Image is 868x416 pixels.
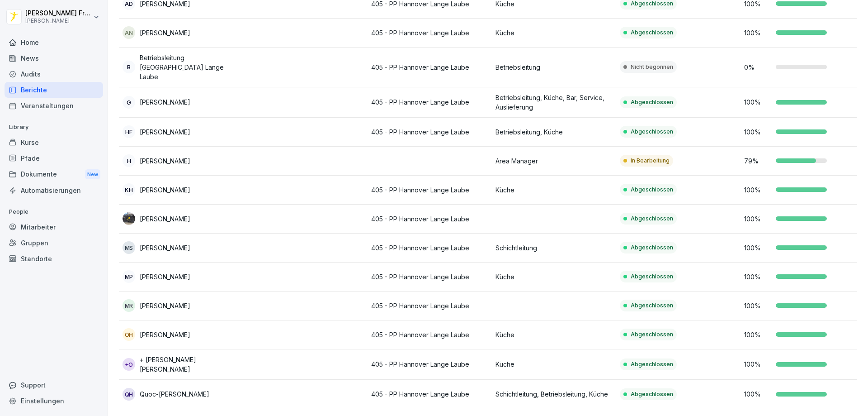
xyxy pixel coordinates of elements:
p: Schichtleitung [495,243,613,253]
p: 100 % [744,127,771,137]
p: 100 % [744,214,771,224]
p: 100 % [744,301,771,311]
a: Veranstaltungen [5,98,103,114]
p: 79 % [744,156,771,166]
div: B [123,61,135,73]
p: 100 % [744,330,771,339]
p: [PERSON_NAME] Frontini [25,10,91,17]
p: 405 - PP Hannover Lange Laube [371,359,488,369]
a: Kurse [5,134,103,150]
p: 405 - PP Hannover Lange Laube [371,28,488,38]
a: Berichte [5,82,103,98]
p: [PERSON_NAME] [140,156,190,166]
div: G [123,96,135,109]
p: Küche [495,28,613,38]
p: 100 % [744,389,771,399]
p: 405 - PP Hannover Lange Laube [371,62,488,72]
p: In Bearbeitung [631,157,670,165]
p: Area Manager [495,156,613,166]
p: 405 - PP Hannover Lange Laube [371,214,488,224]
p: Betriebsleitung, Küche, Bar, Service, Auslieferung [495,93,613,112]
a: Mitarbeiter [5,219,103,235]
a: Audits [5,66,103,82]
p: 405 - PP Hannover Lange Laube [371,389,488,399]
div: MS [123,241,135,254]
div: HF [123,125,135,138]
div: H [123,154,135,167]
div: New [85,169,100,180]
a: DokumenteNew [5,166,103,183]
p: Küche [495,359,613,369]
p: Abgeschlossen [631,273,673,281]
a: News [5,50,103,66]
p: [PERSON_NAME] [140,28,190,38]
p: 405 - PP Hannover Lange Laube [371,330,488,339]
p: 100 % [744,359,771,369]
p: [PERSON_NAME] [25,18,91,24]
p: Nicht begonnen [631,63,673,71]
p: Abgeschlossen [631,215,673,223]
div: Support [5,377,103,393]
p: 405 - PP Hannover Lange Laube [371,301,488,311]
p: [PERSON_NAME] [140,127,190,137]
a: Standorte [5,251,103,267]
p: [PERSON_NAME] [140,243,190,253]
p: 405 - PP Hannover Lange Laube [371,185,488,195]
p: Quoc-[PERSON_NAME] [140,389,209,399]
p: [PERSON_NAME] [140,301,190,311]
p: 100 % [744,185,771,195]
p: [PERSON_NAME] [140,272,190,282]
p: [PERSON_NAME] [140,214,190,224]
div: +O [123,358,135,371]
a: Home [5,34,103,50]
p: Abgeschlossen [631,128,673,136]
p: Abgeschlossen [631,98,673,106]
div: QH [123,388,135,401]
p: Küche [495,272,613,282]
p: 0 % [744,62,771,72]
img: ebisw4eyqw52ue38ndm2lwyh.png [123,212,135,225]
p: Betriebsleitung [GEOGRAPHIC_DATA] Lange Laube [140,53,240,81]
p: Abgeschlossen [631,29,673,37]
p: Abgeschlossen [631,244,673,252]
div: MP [123,270,135,283]
p: + [PERSON_NAME] [PERSON_NAME] [140,355,240,374]
p: Betriebsleitung, Küche [495,127,613,137]
p: Abgeschlossen [631,330,673,339]
p: [PERSON_NAME] [140,185,190,195]
p: Library [5,120,103,134]
a: Einstellungen [5,393,103,409]
a: Gruppen [5,235,103,251]
p: 405 - PP Hannover Lange Laube [371,127,488,137]
p: Küche [495,185,613,195]
p: 100 % [744,272,771,282]
div: Dokumente [5,166,103,183]
p: Abgeschlossen [631,390,673,398]
div: MR [123,299,135,312]
p: Schichtleitung, Betriebsleitung, Küche [495,389,613,399]
p: 100 % [744,243,771,253]
div: KH [123,183,135,196]
p: Betriebsleitung [495,62,613,72]
p: Abgeschlossen [631,301,673,310]
a: Automatisierungen [5,182,103,198]
p: 405 - PP Hannover Lange Laube [371,243,488,253]
p: Abgeschlossen [631,186,673,194]
p: 405 - PP Hannover Lange Laube [371,97,488,107]
div: AN [123,26,135,39]
p: [PERSON_NAME] [140,97,190,107]
p: 100 % [744,28,771,38]
a: Pfade [5,150,103,166]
